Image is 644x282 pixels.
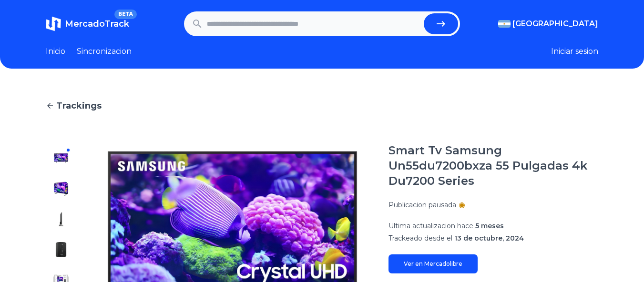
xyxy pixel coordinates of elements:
button: [GEOGRAPHIC_DATA] [498,18,598,30]
h1: Smart Tv Samsung Un55du7200bxza 55 Pulgadas 4k Du7200 Series [388,143,598,189]
span: 13 de octubre, 2024 [454,234,524,242]
img: Smart Tv Samsung Un55du7200bxza 55 Pulgadas 4k Du7200 Series [53,151,69,166]
span: Trackeado desde el [388,234,452,242]
a: MercadoTrackBETA [46,16,129,31]
span: MercadoTrack [65,19,129,29]
span: Ultima actualizacion hace [388,222,473,230]
span: Trackings [56,99,102,112]
a: Sincronizacion [77,46,132,57]
p: Publicacion pausada [388,200,456,210]
span: [GEOGRAPHIC_DATA] [512,18,598,30]
img: Smart Tv Samsung Un55du7200bxza 55 Pulgadas 4k Du7200 Series [53,181,69,196]
a: Inicio [46,46,65,57]
img: Smart Tv Samsung Un55du7200bxza 55 Pulgadas 4k Du7200 Series [53,242,69,257]
span: 5 meses [475,222,504,230]
img: MercadoTrack [46,16,61,31]
a: Trackings [46,99,598,112]
img: Argentina [498,20,511,28]
button: Iniciar sesion [551,46,598,57]
img: Smart Tv Samsung Un55du7200bxza 55 Pulgadas 4k Du7200 Series [53,211,69,227]
span: BETA [114,10,137,19]
a: Ver en Mercadolibre [388,254,478,273]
